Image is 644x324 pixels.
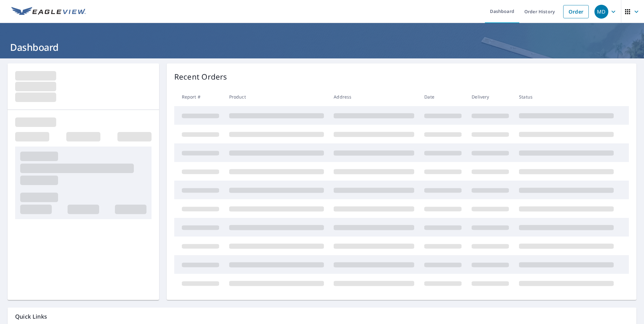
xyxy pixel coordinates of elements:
[563,5,589,18] a: Order
[15,313,629,321] p: Quick Links
[514,87,619,106] th: Status
[419,87,467,106] th: Date
[174,71,227,82] p: Recent Orders
[8,41,636,54] h1: Dashboard
[11,7,86,16] img: EV Logo
[224,87,329,106] th: Product
[594,5,608,19] div: MD
[467,87,514,106] th: Delivery
[329,87,419,106] th: Address
[174,87,224,106] th: Report #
